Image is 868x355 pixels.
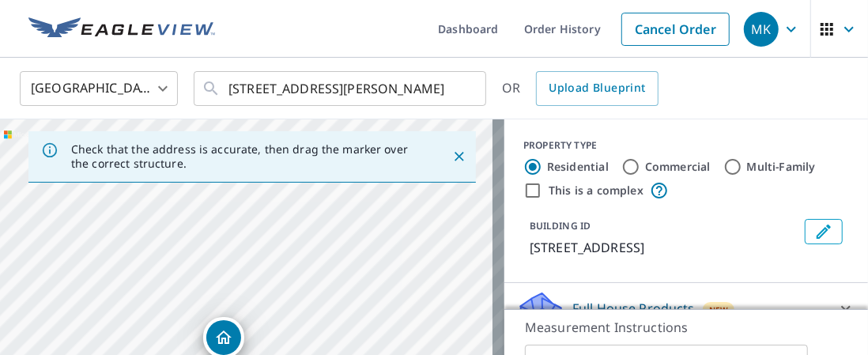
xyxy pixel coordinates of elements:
[572,299,695,318] p: Full House Products
[547,159,609,175] label: Residential
[20,66,178,111] div: [GEOGRAPHIC_DATA]
[525,318,847,337] p: Measurement Instructions
[502,71,659,106] div: OR
[449,146,470,167] button: Close
[645,159,711,175] label: Commercial
[621,13,730,46] a: Cancel Order
[530,238,798,257] p: [STREET_ADDRESS]
[747,159,816,175] label: Multi-Family
[744,12,779,47] div: MK
[71,142,424,171] p: Check that the address is accurate, then drag the marker over the correct structure.
[536,71,658,106] a: Upload Blueprint
[549,183,643,198] label: This is a complex
[530,219,591,232] p: BUILDING ID
[228,66,454,111] input: Search by address or latitude-longitude
[805,219,843,244] button: Edit building 1
[28,17,215,41] img: EV Logo
[709,304,729,316] span: New
[523,138,849,153] div: PROPERTY TYPE
[549,78,645,98] span: Upload Blueprint
[517,289,855,327] div: Full House ProductsNew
